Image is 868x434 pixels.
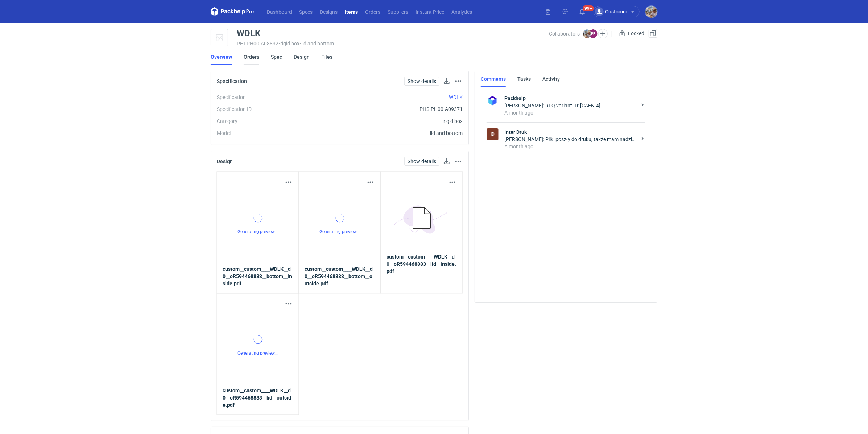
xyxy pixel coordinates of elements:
div: Generating preview... [223,311,293,381]
a: Dashboard [263,7,295,16]
div: Specification [217,94,315,101]
button: Download specification [442,77,451,86]
strong: custom__custom____WDLK__d0__oR594468883__lid__outside.pdf [223,388,292,408]
div: Generating preview... [305,190,375,260]
a: Instant Price [412,7,448,16]
span: • lid and bottom [299,41,334,46]
button: Actions [366,178,375,187]
strong: Inter Druk [504,128,637,136]
img: Michał Palasek [583,29,591,38]
div: rigid box [315,117,463,125]
a: Spec [271,49,282,65]
div: [PERSON_NAME]: RFQ variant ID: [CAEN-4] [504,102,637,109]
a: Show details [404,157,439,166]
a: custom__custom____WDLK__d0__oR594468883__lid__inside.pdf [387,253,457,275]
h2: Specification [217,78,247,84]
button: Duplicate Item [649,29,657,38]
button: Actions [448,178,457,187]
a: Download design [442,157,451,166]
span: Collaborators [549,31,580,37]
a: Design [294,49,310,65]
img: Michał Palasek [645,6,657,18]
a: Activity [542,71,560,87]
div: A month ago [504,109,637,116]
figcaption: ID [487,128,499,140]
a: WDLK [449,94,463,100]
a: Orders [361,7,384,16]
h2: Design [217,158,233,164]
a: Analytics [448,7,476,16]
a: custom__custom____WDLK__d0__oR594468883__lid__outside.pdf [223,387,293,409]
button: Actions [284,178,293,187]
span: • rigid box [278,41,299,46]
strong: custom__custom____WDLK__d0__oR594468883__bottom__outside.pdf [305,266,373,287]
strong: Packhelp [504,95,637,102]
button: Actions [284,299,293,308]
a: Designs [316,7,341,16]
a: Overview [211,49,232,65]
a: Orders [244,49,259,65]
div: Locked [618,29,646,38]
button: Customer [594,6,645,17]
button: Actions [454,77,463,86]
div: WDLK [237,29,260,38]
div: A month ago [504,143,637,150]
a: Show details [404,77,439,86]
a: Specs [295,7,316,16]
svg: Packhelp Pro [211,7,254,16]
a: custom__custom____WDLK__d0__oR594468883__bottom__outside.pdf [305,266,375,288]
img: Packhelp [487,95,499,107]
div: Customer [595,7,627,16]
a: custom__custom____WDLK__d0__oR594468883__bottom__inside.pdf [223,266,293,288]
div: PHS-PH00-A09371 [315,106,463,113]
div: lid and bottom [315,129,463,137]
div: Generating preview... [223,190,293,260]
button: Actions [454,157,463,166]
a: Suppliers [384,7,412,16]
strong: custom__custom____WDLK__d0__oR594468883__lid__inside.pdf [387,254,456,274]
div: PHI-PH00-A08832 [237,41,549,46]
figcaption: PP [589,29,598,38]
div: Model [217,129,315,137]
strong: custom__custom____WDLK__d0__oR594468883__bottom__inside.pdf [223,266,292,287]
a: Tasks [517,71,531,87]
div: [PERSON_NAME]: Pliki poszły do druku, także mam nadzieję, że uda się sztancować [DATE] najpóźniej. [504,136,637,143]
div: Category [217,117,315,125]
button: Edit collaborators [598,29,608,38]
a: Files [321,49,332,65]
a: Comments [481,71,506,87]
div: Specification ID [217,106,315,113]
button: 99+ [576,6,588,17]
div: Inter Druk [487,128,499,140]
a: Items [341,7,361,16]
